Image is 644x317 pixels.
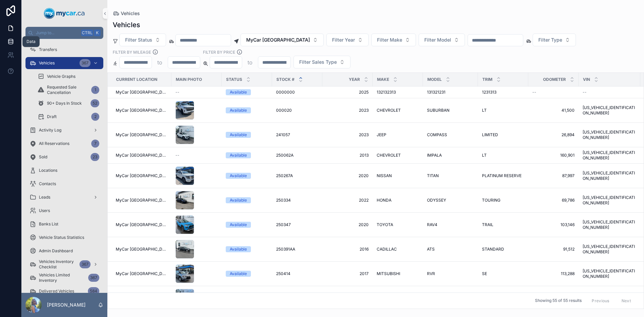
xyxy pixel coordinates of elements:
span: NISSAN [377,173,392,178]
span: RAV4 [427,222,437,227]
a: Available [226,107,268,113]
span: Delivered Vehicles [39,288,74,294]
a: 2025 [326,90,369,95]
a: LT [482,153,524,158]
a: PLATINUM RESERVE [482,173,524,178]
a: 2020 [326,222,369,227]
span: TRAIL [482,222,493,227]
a: -- [583,90,636,95]
button: Select Button [419,34,465,46]
div: 584 [88,287,99,295]
a: Leads [25,191,103,203]
span: SE [482,271,487,276]
a: Vehicles [113,10,140,17]
span: Filter Make [377,37,402,43]
span: MyCar [GEOGRAPHIC_DATA] [116,247,167,252]
span: Status [226,77,242,82]
a: Banks List [25,218,103,230]
a: Available [226,132,268,138]
div: Available [230,173,247,179]
span: LIMITED [482,132,498,138]
span: Filter Sales Type [299,59,337,65]
div: 1 [91,86,99,94]
div: Available [230,271,247,277]
button: Select Button [293,56,351,68]
span: CHEVROLET [377,153,401,158]
a: 241057 [276,132,318,138]
span: HONDA [377,198,391,203]
p: [PERSON_NAME] [47,302,86,308]
a: TOYOTA [377,222,419,227]
a: 2023 [326,108,369,113]
span: MyCar [GEOGRAPHIC_DATA] [116,173,167,178]
span: 000020 [276,108,292,113]
span: TOYOTA [377,222,393,227]
a: Available [226,246,268,252]
span: 131321231 [427,90,445,95]
button: Select Button [240,34,324,46]
a: 1231313 [482,90,524,95]
a: CADILLAC [377,247,419,252]
span: Odometer [543,77,566,82]
a: 250334 [276,198,318,203]
a: 250391AA [276,247,318,252]
a: Available [226,89,268,95]
span: 1231313 [482,90,496,95]
a: Locations [25,164,103,176]
button: Select Button [119,34,166,46]
span: COMPASS [427,132,447,138]
span: CADILLAC [377,247,397,252]
span: Filter Status [125,37,152,43]
a: Contacts [25,178,103,190]
span: Vehicles Inventory Checklist [39,259,77,270]
a: 250414 [276,271,318,276]
span: Vehicles Limited Inventory [39,272,86,283]
label: Filter By Mileage [113,49,151,55]
a: Transfers [25,44,103,56]
a: Requested Sale Cancellation1 [34,84,103,96]
a: RAV4 [427,222,474,227]
span: Filter Model [424,37,451,43]
a: [US_VEHICLE_IDENTIFICATION_NUMBER] [583,170,636,181]
a: MyCar [GEOGRAPHIC_DATA] [116,198,167,203]
a: LT [482,108,524,113]
a: 87,997 [532,173,575,178]
span: 91,512 [532,247,575,252]
span: 250414 [276,271,290,276]
span: Requested Sale Cancellation [47,85,89,95]
span: 41,500 [532,108,575,113]
a: 160,901 [532,153,575,158]
a: RVR [427,271,474,276]
a: [US_VEHICLE_IDENTIFICATION_NUMBER] [583,219,636,230]
a: Vehicles367 [25,57,103,69]
a: [US_VEHICLE_IDENTIFICATION_NUMBER] [583,129,636,140]
span: 241057 [276,132,290,138]
span: -- [532,90,536,95]
label: FILTER BY PRICE [203,49,235,55]
img: App logo [44,8,85,19]
span: MyCar [GEOGRAPHIC_DATA] [116,271,167,276]
span: VIN [583,77,590,82]
a: -- [175,153,218,158]
a: 69,786 [532,198,575,203]
span: Make [377,77,389,82]
a: 2022 [326,198,369,203]
span: 250334 [276,198,291,203]
span: 2016 [326,247,369,252]
a: Activity Log [25,124,103,136]
a: All Reservations7 [25,138,103,150]
div: 367 [88,274,99,282]
a: [US_VEHICLE_IDENTIFICATION_NUMBER] [583,105,636,116]
span: TITAN [427,173,439,178]
span: RVR [427,271,435,276]
span: Current Location [116,77,157,82]
span: 250347 [276,222,291,227]
a: MyCar [GEOGRAPHIC_DATA] [116,90,167,95]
